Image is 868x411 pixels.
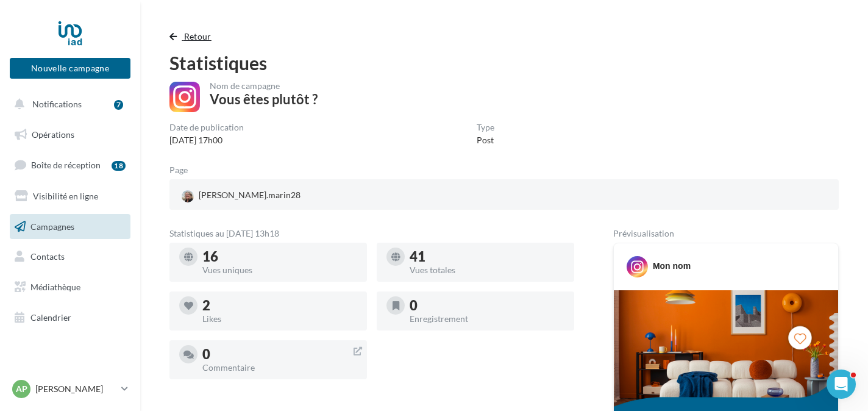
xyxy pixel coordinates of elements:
[7,244,133,270] a: Contacts
[10,377,130,401] a: AP [PERSON_NAME]
[202,363,357,372] div: Commentaire
[32,129,74,140] span: Opérations
[184,31,212,41] span: Retour
[202,266,357,274] div: Vues uniques
[477,123,494,132] div: Type
[179,187,396,205] a: [PERSON_NAME].marin28
[7,274,133,300] a: Médiathèque
[653,260,691,272] div: Mon nom
[30,312,71,323] span: Calendrier
[31,160,101,170] span: Boîte de réception
[210,93,318,106] div: Vous êtes plutôt ?
[169,54,839,72] div: Statistiques
[169,123,244,132] div: Date de publication
[16,383,27,395] span: AP
[827,370,856,399] iframe: Intercom live chat
[35,383,116,395] p: [PERSON_NAME]
[169,134,244,146] div: [DATE] 17h00
[169,166,197,174] div: Page
[30,221,74,231] span: Campagnes
[7,91,128,117] button: Notifications 7
[210,82,318,90] div: Nom de campagne
[30,282,80,292] span: Médiathèque
[7,152,133,178] a: Boîte de réception18
[410,250,564,263] div: 41
[202,299,357,312] div: 2
[202,348,357,361] div: 0
[477,134,494,146] div: Post
[410,315,564,323] div: Enregistrement
[202,250,357,263] div: 16
[7,214,133,240] a: Campagnes
[7,184,133,209] a: Visibilité en ligne
[179,187,303,205] div: [PERSON_NAME].marin28
[410,266,564,274] div: Vues totales
[112,161,126,171] div: 18
[114,100,123,110] div: 7
[7,122,133,148] a: Opérations
[169,29,216,44] button: Retour
[33,191,98,201] span: Visibilité en ligne
[10,58,130,79] button: Nouvelle campagne
[169,229,574,238] div: Statistiques au [DATE] 13h18
[202,315,357,323] div: Likes
[613,229,839,238] div: Prévisualisation
[410,299,564,312] div: 0
[7,305,133,331] a: Calendrier
[30,251,65,262] span: Contacts
[32,99,82,109] span: Notifications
